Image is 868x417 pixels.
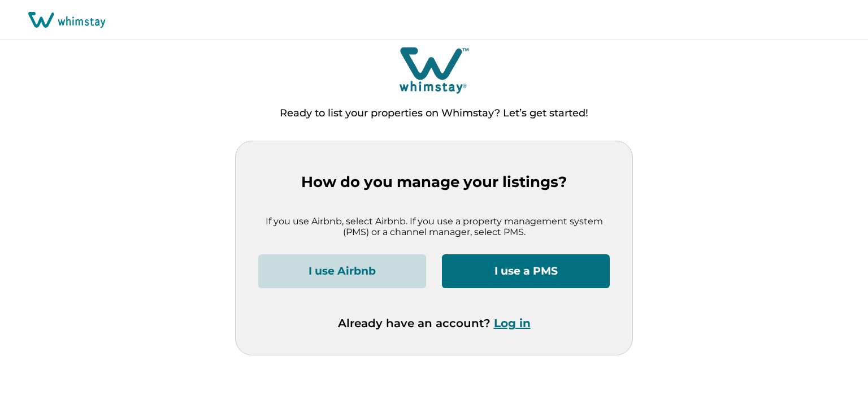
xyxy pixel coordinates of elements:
button: Log in [494,316,531,330]
p: How do you manage your listings? [258,173,610,191]
button: I use a PMS [442,254,610,288]
p: If you use Airbnb, select Airbnb. If you use a property management system (PMS) or a channel mana... [258,216,610,238]
p: Already have an account? [338,316,531,330]
p: Ready to list your properties on Whimstay? Let’s get started! [280,108,588,119]
button: I use Airbnb [258,254,426,288]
